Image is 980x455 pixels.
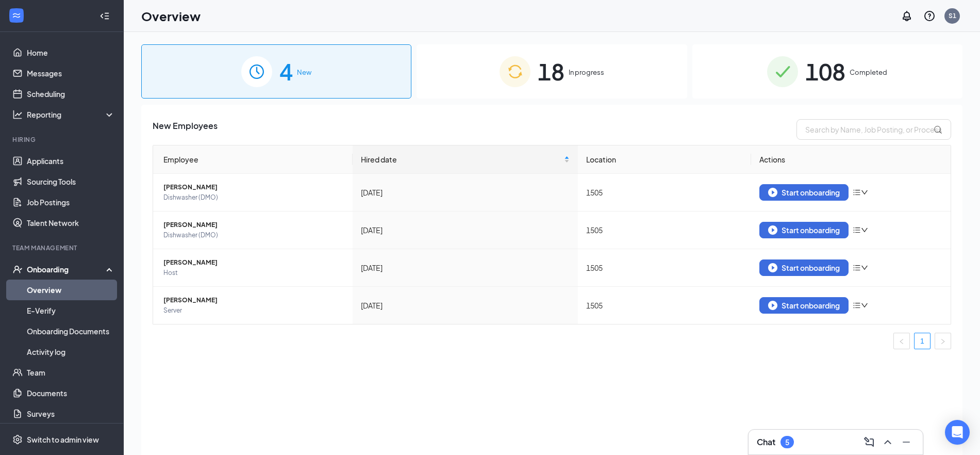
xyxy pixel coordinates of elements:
svg: Minimize [900,436,912,448]
th: Actions [751,145,951,174]
span: Hired date [361,154,562,165]
button: left [893,333,910,349]
div: Team Management [12,243,113,252]
svg: ComposeMessage [863,436,875,448]
span: In progress [569,67,604,77]
span: Server [163,305,344,316]
button: Start onboarding [759,222,849,238]
a: Onboarding Documents [27,321,115,342]
div: Start onboarding [768,301,840,310]
span: New Employees [153,119,218,140]
div: Start onboarding [768,263,840,272]
span: right [940,338,946,345]
button: ComposeMessage [861,434,877,450]
button: Minimize [898,434,915,450]
a: Messages [27,63,115,84]
svg: UserCheck [12,264,23,274]
li: Previous Page [893,333,910,349]
span: [PERSON_NAME] [163,182,344,192]
div: Hiring [12,135,113,144]
th: Location [578,145,751,174]
button: Start onboarding [759,297,849,314]
td: 1505 [578,287,751,324]
a: Activity log [27,342,115,362]
span: down [861,189,868,196]
div: Start onboarding [768,188,840,197]
svg: Notifications [901,10,913,22]
h3: Chat [757,436,775,448]
span: bars [853,264,861,272]
td: 1505 [578,249,751,287]
svg: Collapse [99,11,110,21]
a: Applicants [27,151,115,171]
svg: ChevronUp [882,436,894,448]
a: Documents [27,383,115,403]
div: Start onboarding [768,225,840,235]
a: Talent Network [27,213,115,233]
a: Overview [27,280,115,300]
span: down [861,302,868,309]
div: [DATE] [361,262,570,273]
a: Surveys [27,403,115,424]
button: Start onboarding [759,184,849,201]
div: Onboarding [27,264,106,274]
input: Search by Name, Job Posting, or Process [796,119,951,140]
div: [DATE] [361,187,570,198]
svg: QuestionInfo [923,10,936,22]
a: 1 [915,333,930,349]
div: S1 [949,11,956,20]
span: bars [853,226,861,234]
div: [DATE] [361,300,570,311]
span: Dishwasher (DMO) [163,230,344,240]
a: Scheduling [27,84,115,104]
td: 1505 [578,212,751,249]
span: 108 [805,54,845,89]
button: ChevronUp [879,434,896,450]
span: Host [163,268,344,278]
a: Home [27,42,115,63]
div: [DATE] [361,224,570,236]
span: left [899,338,905,345]
a: Team [27,362,115,383]
span: [PERSON_NAME] [163,295,344,305]
span: Completed [850,67,887,77]
span: [PERSON_NAME] [163,220,344,230]
svg: Analysis [12,109,23,120]
span: New [297,67,311,77]
span: Dishwasher (DMO) [163,192,344,203]
div: Reporting [27,109,115,120]
svg: Settings [12,434,23,445]
li: 1 [914,333,931,349]
span: down [861,264,868,271]
span: bars [853,188,861,197]
span: down [861,226,868,234]
div: Switch to admin view [27,434,99,445]
a: Sourcing Tools [27,171,115,192]
span: [PERSON_NAME] [163,257,344,268]
th: Employee [153,145,353,174]
span: 4 [279,54,293,89]
span: 18 [538,54,564,89]
button: right [935,333,951,349]
a: Job Postings [27,192,115,213]
svg: WorkstreamLogo [11,10,22,21]
div: 5 [785,438,789,447]
button: Start onboarding [759,259,849,276]
div: Open Intercom Messenger [945,420,970,445]
td: 1505 [578,174,751,212]
span: bars [853,301,861,310]
h1: Overview [141,7,201,25]
a: E-Verify [27,300,115,321]
li: Next Page [935,333,951,349]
